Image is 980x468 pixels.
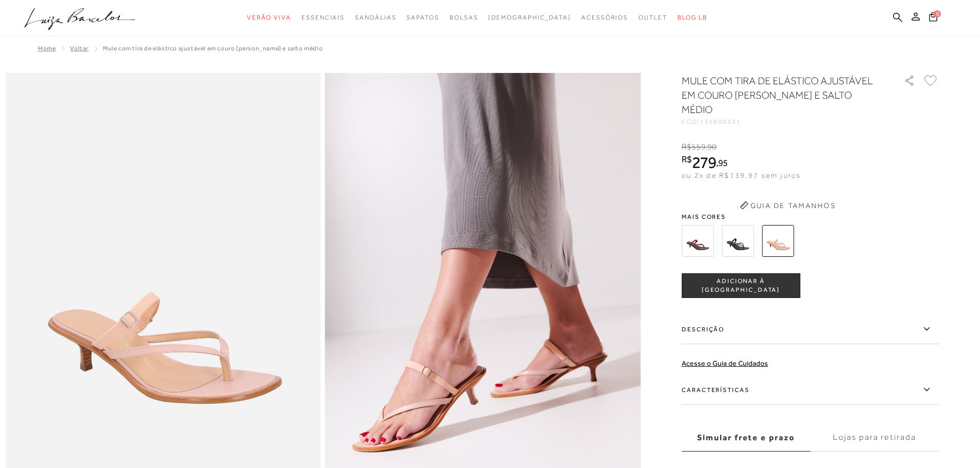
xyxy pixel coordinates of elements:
[682,314,939,344] label: Descrição
[247,8,291,27] a: noSubCategoriesText
[706,142,717,152] i: ,
[682,277,799,295] span: ADICIONAR À [GEOGRAPHIC_DATA]
[718,157,728,168] span: 95
[301,14,345,21] span: Essenciais
[736,197,839,214] button: Guia de Tamanhos
[707,142,717,152] span: 90
[247,14,291,21] span: Verão Viva
[355,14,396,21] span: Sandálias
[638,14,667,21] span: Outlet
[682,225,714,257] img: MULE COM TIRA DE ELÁSTICO AJUSTÁVEL EM COURO MARSALA E SALTO MÉDIO
[488,14,571,21] span: [DEMOGRAPHIC_DATA]
[301,8,345,27] a: noSubCategoriesText
[700,118,741,125] span: 136800231
[762,225,794,257] img: MULE COM TIRA DE ELÁSTICO AJUSTÁVEL EM COURO ROSA CASHMERE E SALTO MÉDIO
[682,142,691,152] i: R$
[692,153,716,172] span: 279
[581,14,628,21] span: Acessórios
[406,8,439,27] a: noSubCategoriesText
[810,424,939,452] label: Lojas para retirada
[682,375,939,405] label: Características
[103,45,323,52] span: MULE COM TIRA DE ELÁSTICO AJUSTÁVEL EM COURO [PERSON_NAME] E SALTO MÉDIO
[682,73,875,117] h1: MULE COM TIRA DE ELÁSTICO AJUSTÁVEL EM COURO [PERSON_NAME] E SALTO MÉDIO
[722,225,754,257] img: MULE COM TIRA DE ELÁSTICO AJUSTÁVEL EM COURO PRETO E SALTO MÉDIO
[450,8,478,27] a: noSubCategoriesText
[682,214,939,220] span: Mais cores
[682,359,768,367] a: Acesse o Guia de Cuidados
[682,424,810,452] label: Simular frete e prazo
[682,119,887,125] div: CÓD:
[70,45,88,52] a: Voltar
[406,14,439,21] span: Sapatos
[450,14,478,21] span: Bolsas
[716,158,728,167] i: ,
[682,273,800,298] button: ADICIONAR À [GEOGRAPHIC_DATA]
[682,155,692,164] i: R$
[926,11,940,25] button: 0
[355,8,396,27] a: noSubCategoriesText
[691,142,705,152] span: 559
[581,8,628,27] a: noSubCategoriesText
[488,8,571,27] a: noSubCategoriesText
[678,8,707,27] a: BLOG LB
[682,171,800,179] span: ou 2x de R$139,97 sem juros
[678,14,707,21] span: BLOG LB
[38,45,56,52] a: Home
[638,8,667,27] a: noSubCategoriesText
[934,10,941,17] span: 0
